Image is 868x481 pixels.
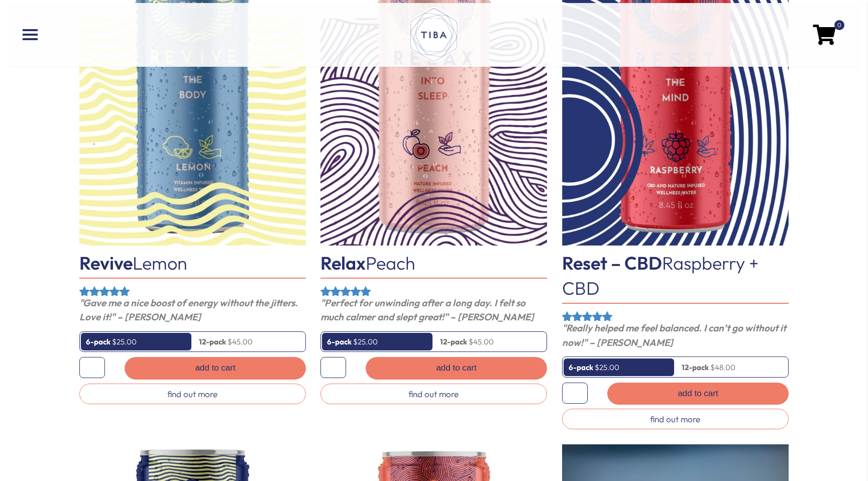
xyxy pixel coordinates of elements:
[79,297,298,323] em: "Gave me a nice boost of energy without the jitters. Love it!" – [PERSON_NAME]
[320,286,372,329] span: Rated out of 5
[562,311,614,321] div: Rated 5.00 out of 5
[79,286,131,296] div: Rated 5.00 out of 5
[813,28,835,40] a: 0
[320,384,547,404] a: find out more
[79,357,105,378] input: Product quantity
[562,252,758,299] a: Reset – CBDRaspberry + CBD
[79,286,131,329] span: Rated out of 5
[607,383,788,405] button: Add to cart
[677,358,787,376] a: 12-pack
[79,252,187,274] a: ReviveLemon
[366,357,547,379] button: Add to cart
[322,333,432,350] a: 6-pack
[562,322,786,348] em: "Really helped me feel balanced. I can’t go without it now!" – [PERSON_NAME]
[562,252,758,299] span: Raspberry + CBD
[562,311,614,354] span: Rated out of 5
[320,286,372,296] div: Rated 5.00 out of 5
[79,384,306,404] a: find out more
[320,252,415,274] a: RelaxPeach
[320,297,534,323] em: "Perfect for unwinding after a long day. I felt so much calmer and slept great!" – [PERSON_NAME]
[81,333,191,350] a: 6-pack
[133,252,187,274] span: Lemon
[125,357,305,379] button: Add to cart
[562,409,789,429] a: find out more
[320,357,346,378] input: Product quantity
[435,333,546,350] a: 12-pack
[194,333,304,350] a: 12-pack
[562,383,588,404] input: Product quantity
[564,358,674,376] a: 6-pack
[366,252,415,274] span: Peach
[834,20,844,30] span: 0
